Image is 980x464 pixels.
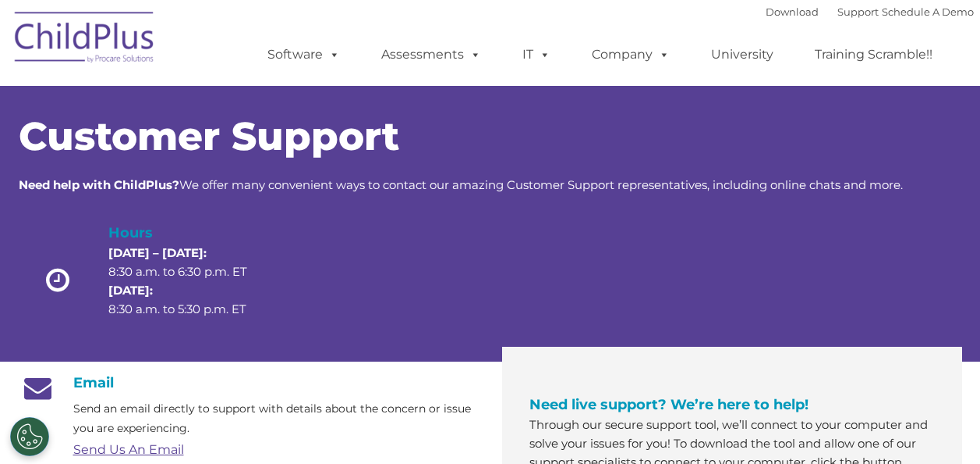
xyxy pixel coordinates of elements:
strong: [DATE]: [108,283,153,298]
strong: [DATE] – [DATE]: [108,245,207,260]
a: Software [252,39,356,70]
a: IT [507,39,566,70]
a: Company [576,39,685,70]
img: ChildPlus by Procare Solutions [7,1,163,79]
span: Need live support? We’re here to help! [529,396,808,413]
a: Assessments [366,39,497,70]
span: We offer many convenient ways to contact our amazing Customer Support representatives, including ... [19,177,903,192]
h4: Email [19,374,479,391]
a: Schedule A Demo [882,5,974,18]
font: | [766,5,974,18]
h4: Hours [108,222,274,244]
a: Support [837,5,879,18]
p: 8:30 a.m. to 6:30 p.m. ET 8:30 a.m. to 5:30 p.m. ET [108,244,274,319]
p: Send an email directly to support with details about the concern or issue you are experiencing. [73,399,479,438]
a: Training Scramble!! [799,39,948,70]
a: University [695,39,789,70]
span: Customer Support [19,112,399,160]
button: Cookies Settings [10,417,49,456]
a: Download [766,5,819,18]
strong: Need help with ChildPlus? [19,177,179,192]
a: Send Us An Email [73,442,184,457]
